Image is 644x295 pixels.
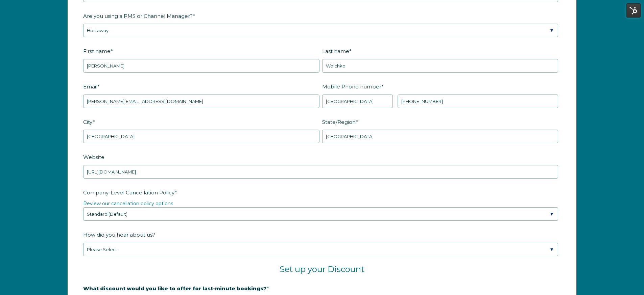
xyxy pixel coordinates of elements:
[83,285,267,292] strong: What discount would you like to offer for last-minute bookings?
[626,3,641,18] img: HubSpot Tools Menu Toggle
[83,117,93,127] span: City
[322,117,356,127] span: State/Region
[280,264,364,274] span: Set up your Discount
[83,81,97,92] span: Email
[83,11,193,21] span: Are you using a PMS or Channel Manager?
[322,81,381,92] span: Mobile Phone number
[83,187,175,198] span: Company-Level Cancellation Policy
[83,200,173,207] a: Review our cancellation policy options
[83,152,104,162] span: Website
[83,230,155,240] span: How did you hear about us?
[322,46,349,56] span: Last name
[83,46,111,56] span: First name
